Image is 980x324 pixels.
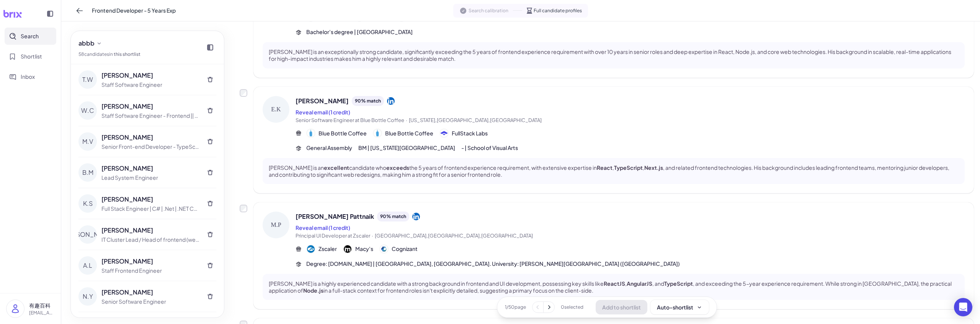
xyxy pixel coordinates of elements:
[5,28,56,45] button: Search
[21,52,42,60] span: Shortlist
[372,233,373,239] span: ·
[296,233,370,239] span: Principal UI Developer at Zscaler
[101,195,199,204] div: [PERSON_NAME]
[101,298,199,306] div: Senior Software Engineer
[380,245,388,253] img: 公司logo
[101,102,199,111] div: [PERSON_NAME]
[78,256,97,275] div: A.L
[306,144,352,152] span: General Assembly
[5,48,56,65] button: Shortlist
[101,267,199,275] div: Staff Frontend Engineer
[269,164,959,178] p: [PERSON_NAME] is an candidate who the 5 years of frontend experience requirement, with extensive ...
[101,164,199,173] div: [PERSON_NAME]
[627,280,652,287] strong: AngularJS
[92,7,176,15] span: Frontend Developer - 5 Years Exp
[263,212,289,238] div: M.P
[664,280,693,287] strong: TypeScript
[5,68,56,85] button: Inbox
[377,212,409,221] div: 90 % match
[101,112,199,120] div: Staff Software Engineer - Frontend || React / Redux / GraphQL
[358,144,455,152] span: BM | [US_STATE][GEOGRAPHIC_DATA]
[78,287,97,306] div: N.Y
[21,32,39,40] span: Search
[386,164,409,171] strong: exceeds
[101,205,199,213] div: Full Stack Engineer | C# | .Net | .NET Core | SQL Server | Vue | JavaScript | HTML | CSS | REST API
[101,81,199,89] div: Staff Software Engineer
[101,143,199,151] div: Senior Front-end Developer - TypeScript, React, Next.js, Azure DevOps Services and Docker
[385,129,433,137] span: Blue Bottle Coffee
[375,233,533,239] span: [GEOGRAPHIC_DATA],[GEOGRAPHIC_DATA],[GEOGRAPHIC_DATA]
[307,245,315,253] img: 公司logo
[296,212,374,221] span: [PERSON_NAME] Pattnaik
[78,163,97,182] div: B.M
[101,226,199,235] div: [PERSON_NAME]
[78,194,97,213] div: K.S
[374,129,381,137] img: 公司logo
[650,300,709,314] button: Auto-shortlist
[240,205,247,212] label: Add to shortlist
[505,304,526,311] span: 1 / 50 page
[78,101,97,120] div: W.C
[296,96,349,106] span: [PERSON_NAME]
[78,225,97,244] div: [PERSON_NAME]
[29,309,55,316] p: [EMAIL_ADDRESS][DOMAIN_NAME]
[440,129,448,137] img: 公司logo
[461,144,518,152] span: - | School of Visual Arts
[644,164,663,171] strong: Next.js
[306,260,680,268] span: Degree: [DOMAIN_NAME] | [GEOGRAPHIC_DATA], [GEOGRAPHIC_DATA]. University: [PERSON_NAME][GEOGRAPHI...
[352,96,384,106] div: 90 % match
[561,304,583,311] span: 0 selected
[101,133,199,142] div: [PERSON_NAME]
[101,71,199,80] div: [PERSON_NAME]
[355,245,373,253] span: Macy's
[307,129,315,137] img: 公司logo
[318,129,367,137] span: Blue Bottle Coffee
[263,96,289,123] div: E.K
[75,37,105,49] button: abbb
[657,303,702,311] div: Auto-shortlist
[534,7,582,14] span: Full candidate profiles
[597,164,612,171] strong: React
[303,287,323,294] strong: Node.js
[240,89,247,97] label: Add to shortlist
[306,28,413,36] span: Bachelor's degree | [GEOGRAPHIC_DATA]
[614,164,643,171] strong: TypeScript
[469,7,508,14] span: Search calibration
[296,108,350,116] button: Reveal email (1 credit)
[101,288,199,297] div: [PERSON_NAME]
[954,298,972,316] div: Open Intercom Messenger
[409,117,542,123] span: [US_STATE],[GEOGRAPHIC_DATA],[GEOGRAPHIC_DATA]
[78,51,140,58] div: 58 candidate s in
[7,300,24,317] img: user_logo.png
[318,245,337,253] span: Zscaler
[78,70,97,89] div: T.W
[78,39,95,48] span: abbb
[21,73,35,81] span: Inbox
[29,301,55,309] p: 有趣百科
[269,48,959,62] p: [PERSON_NAME] is an exceptionally strong candidate, significantly exceeding the 5 years of fronte...
[269,280,959,294] p: [PERSON_NAME] is a highly experienced candidate with a strong background in frontend and UI devel...
[101,257,199,266] div: [PERSON_NAME]
[344,245,351,253] img: 公司logo
[452,129,488,137] span: FullStack Labs
[101,236,199,244] div: IT Cluster Lead / Head of frontend (web + mobile)
[296,224,350,232] button: Reveal email (1 credit)
[114,51,140,57] a: this shortlist
[604,280,625,287] strong: ReactJS
[101,174,199,182] div: Lead System Engineer
[392,245,418,253] span: Cognizant
[78,132,97,151] div: M.V
[324,164,349,171] strong: excellent
[296,117,404,123] span: Senior Software Engineer at Blue Bottle Coffee
[406,117,407,123] span: ·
